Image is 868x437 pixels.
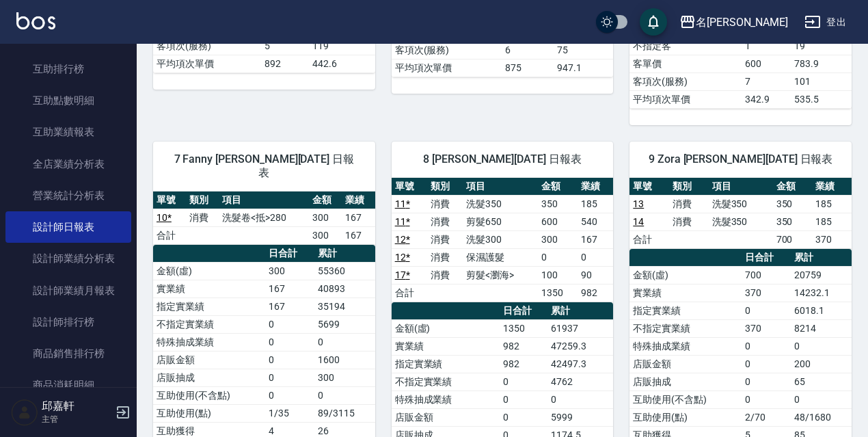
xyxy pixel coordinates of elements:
[153,191,375,245] table: a dense table
[742,249,791,267] th: 日合計
[791,266,852,284] td: 20759
[629,37,742,55] td: 不指定客
[633,216,644,227] a: 14
[5,275,131,306] a: 設計師業績月報表
[547,319,613,337] td: 61937
[265,262,314,280] td: 300
[314,245,375,263] th: 累計
[392,178,614,302] table: a dense table
[314,297,375,315] td: 35194
[5,211,131,243] a: 設計師日報表
[538,266,578,284] td: 100
[538,284,578,302] td: 1350
[219,191,309,209] th: 項目
[742,337,791,355] td: 0
[314,262,375,280] td: 55360
[538,178,578,196] th: 金額
[629,373,742,390] td: 店販抽成
[463,195,538,213] td: 洗髮350
[392,319,500,337] td: 金額(虛)
[554,41,613,59] td: 75
[812,213,852,230] td: 185
[169,153,359,180] span: 7 Fanny [PERSON_NAME][DATE] 日報表
[392,59,502,77] td: 平均項次單價
[742,72,791,90] td: 7
[153,386,265,404] td: 互助使用(不含點)
[265,280,314,297] td: 167
[186,191,219,209] th: 類別
[427,266,463,284] td: 消費
[646,153,835,166] span: 9 Zora [PERSON_NAME][DATE] 日報表
[427,230,463,248] td: 消費
[629,319,742,337] td: 不指定實業績
[696,14,788,31] div: 名[PERSON_NAME]
[502,59,554,77] td: 875
[265,315,314,333] td: 0
[640,8,667,36] button: save
[342,191,375,209] th: 業績
[500,390,547,408] td: 0
[153,333,265,351] td: 特殊抽成業績
[5,116,131,148] a: 互助業績報表
[463,248,538,266] td: 保濕護髮
[5,148,131,180] a: 全店業績分析表
[709,213,773,230] td: 洗髮350
[309,191,342,209] th: 金額
[500,319,547,337] td: 1350
[629,284,742,302] td: 實業績
[392,355,500,373] td: 指定實業績
[314,369,375,386] td: 300
[742,37,791,55] td: 1
[538,248,578,266] td: 0
[742,390,791,408] td: 0
[392,373,500,390] td: 不指定實業績
[742,408,791,426] td: 2/70
[629,72,742,90] td: 客項次(服務)
[500,337,547,355] td: 982
[427,195,463,213] td: 消費
[5,338,131,369] a: 商品銷售排行榜
[463,230,538,248] td: 洗髮300
[500,408,547,426] td: 0
[629,390,742,408] td: 互助使用(不含點)
[42,413,111,425] p: 主管
[791,302,852,319] td: 6018.1
[742,355,791,373] td: 0
[742,284,791,302] td: 370
[773,178,813,196] th: 金額
[674,8,794,36] button: 名[PERSON_NAME]
[186,209,219,226] td: 消費
[500,373,547,390] td: 0
[742,55,791,72] td: 600
[5,243,131,274] a: 設計師業績分析表
[629,230,669,248] td: 合計
[16,12,55,29] img: Logo
[314,386,375,404] td: 0
[408,153,597,166] span: 8 [PERSON_NAME][DATE] 日報表
[153,404,265,422] td: 互助使用(點)
[578,266,613,284] td: 90
[709,195,773,213] td: 洗髮350
[153,297,265,315] td: 指定實業績
[392,284,427,302] td: 合計
[629,302,742,319] td: 指定實業績
[742,319,791,337] td: 370
[5,180,131,211] a: 營業統計分析表
[153,262,265,280] td: 金額(虛)
[578,284,613,302] td: 982
[314,333,375,351] td: 0
[629,178,852,249] table: a dense table
[578,213,613,230] td: 540
[773,213,813,230] td: 350
[392,390,500,408] td: 特殊抽成業績
[791,390,852,408] td: 0
[742,373,791,390] td: 0
[538,230,578,248] td: 300
[265,245,314,263] th: 日合計
[502,41,554,59] td: 6
[11,399,38,426] img: Person
[153,369,265,386] td: 店販抽成
[547,355,613,373] td: 42497.3
[629,266,742,284] td: 金額(虛)
[578,195,613,213] td: 185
